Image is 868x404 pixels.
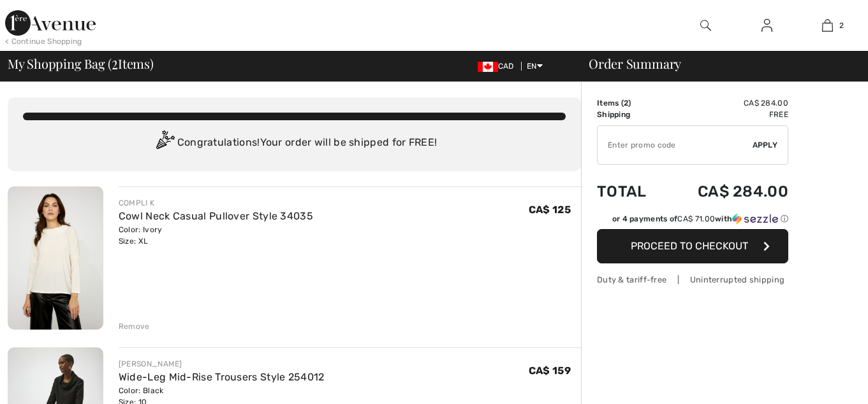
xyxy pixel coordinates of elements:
input: Promo code [598,126,753,164]
a: Wide-Leg Mid-Rise Trousers Style 254012 [119,371,325,383]
div: Color: Ivory Size: XL [119,224,313,247]
img: Cowl Neck Casual Pullover Style 34035 [8,186,103,330]
a: Cowl Neck Casual Pullover Style 34035 [119,210,313,222]
div: or 4 payments ofCA$ 71.00withSezzle Click to learn more about Sezzle [597,213,788,229]
span: 2 [112,54,118,71]
span: EN [527,62,543,71]
a: 2 [798,18,857,33]
span: 2 [839,20,844,31]
img: 1ère Avenue [5,10,96,36]
div: Order Summary [573,57,860,70]
span: Apply [753,139,778,151]
span: CAD [478,62,519,71]
td: Shipping [597,109,665,120]
div: COMPLI K [119,197,313,209]
img: My Bag [822,18,833,33]
img: Canadian Dollar [478,62,498,72]
span: Proceed to Checkout [631,240,748,252]
div: Remove [119,321,150,332]
span: CA$ 125 [529,204,571,216]
a: Sign In [751,18,783,34]
div: [PERSON_NAME] [119,358,325,370]
img: Congratulation2.svg [152,130,177,156]
td: Items ( ) [597,97,665,109]
div: Congratulations! Your order will be shipped for FREE! [23,130,566,156]
div: or 4 payments of with [612,213,788,225]
span: 2 [624,99,628,108]
td: CA$ 284.00 [665,170,788,213]
td: Free [665,109,788,120]
span: CA$ 71.00 [677,214,715,223]
span: My Shopping Bag ( Items) [8,57,154,70]
td: Total [597,170,665,213]
div: < Continue Shopping [5,36,82,47]
div: Duty & tariff-free | Uninterrupted shipping [597,274,788,286]
img: My Info [761,18,772,33]
img: Sezzle [732,213,778,225]
span: CA$ 159 [529,365,571,377]
img: search the website [700,18,711,33]
td: CA$ 284.00 [665,97,788,109]
button: Proceed to Checkout [597,229,788,263]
